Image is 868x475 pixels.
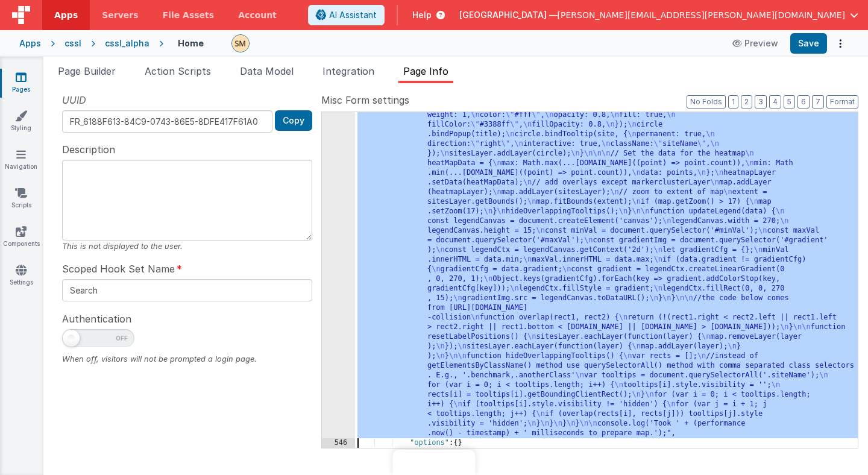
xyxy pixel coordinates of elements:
[275,110,312,131] button: Copy
[105,37,149,49] div: cssl_alpha
[145,65,211,77] span: Action Scripts
[459,9,858,21] button: [GEOGRAPHIC_DATA] — [PERSON_NAME][EMAIL_ADDRESS][PERSON_NAME][DOMAIN_NAME]
[19,37,41,49] div: Apps
[769,95,781,109] button: 4
[812,95,824,109] button: 7
[790,33,827,54] button: Save
[322,65,374,77] span: Integration
[62,312,131,326] span: Authentication
[393,450,476,475] iframe: Marker.io feedback button
[329,9,377,21] span: AI Assistant
[163,9,215,21] span: File Assets
[728,95,738,109] button: 1
[755,95,767,109] button: 3
[308,5,385,25] button: AI Assistant
[62,241,312,252] div: This is not displayed to the user.
[232,35,249,52] img: e9616e60dfe10b317d64a5e98ec8e357
[178,39,204,48] h4: Home
[832,35,849,52] button: Options
[687,95,726,109] button: No Folds
[412,9,432,21] span: Help
[797,95,810,109] button: 6
[459,9,558,21] span: [GEOGRAPHIC_DATA] —
[322,438,355,448] div: 546
[62,353,312,365] div: When off, visitors will not be prompted a login page.
[64,37,81,49] div: cssl
[62,262,175,276] span: Scoped Hook Set Name
[240,65,294,77] span: Data Model
[62,93,86,107] span: UUID
[62,142,115,157] span: Description
[558,9,845,21] span: [PERSON_NAME][EMAIL_ADDRESS][PERSON_NAME][DOMAIN_NAME]
[826,95,858,109] button: Format
[725,34,785,53] button: Preview
[784,95,795,109] button: 5
[741,95,752,109] button: 2
[321,93,409,107] span: Misc Form settings
[102,9,138,21] span: Servers
[54,9,78,21] span: Apps
[403,65,448,77] span: Page Info
[58,65,116,77] span: Page Builder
